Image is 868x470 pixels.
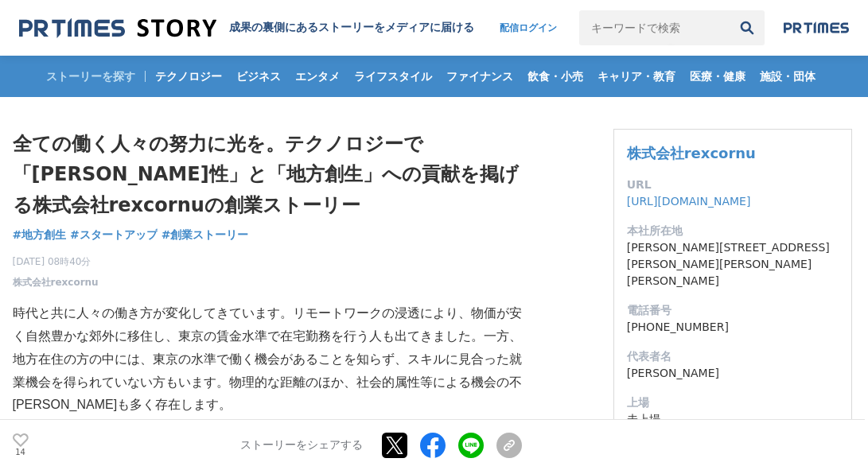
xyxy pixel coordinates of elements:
h2: 成果の裏側にあるストーリーをメディアに届ける [229,21,474,35]
span: 飲食・小売 [521,69,590,84]
span: ファイナンス [440,69,520,84]
h1: 全ての働く人々の努力に光を。テクノロジーで「[PERSON_NAME]性」と「地方創生」への貢献を掲げる株式会社rexcornuの創業ストーリー [13,129,522,220]
span: #地方創生 [13,227,67,242]
a: 株式会社rexcornu [627,145,756,161]
a: ビジネス [230,56,287,97]
a: #地方創生 [13,227,67,243]
dt: 電話番号 [627,302,839,319]
a: 施設・団体 [753,56,822,97]
dt: 代表者名 [627,348,839,365]
span: ビジネス [230,69,287,84]
span: [DATE] 08時40分 [13,254,99,269]
a: [URL][DOMAIN_NAME] [627,195,751,208]
span: テクノロジー [149,69,228,84]
dt: URL [627,177,839,193]
a: 医療・健康 [683,56,752,97]
dd: [PERSON_NAME][STREET_ADDRESS][PERSON_NAME][PERSON_NAME][PERSON_NAME] [627,239,839,289]
a: 株式会社rexcornu [13,275,99,289]
dd: 未上場 [627,411,839,428]
a: エンタメ [289,56,346,97]
span: 医療・健康 [683,69,752,84]
p: ストーリーをシェアする [240,438,363,453]
a: 成果の裏側にあるストーリーをメディアに届ける 成果の裏側にあるストーリーをメディアに届ける [19,17,474,39]
a: ライフスタイル [348,56,438,97]
dt: 本社所在地 [627,223,839,239]
dt: 上場 [627,394,839,411]
input: キーワードで検索 [579,10,730,45]
p: 時代と共に人々の働き方が変化してきています。リモートワークの浸透により、物価が安く自然豊かな郊外に移住し、東京の賃金水準で在宅勤務を行う人も出てきました。一方、地方在住の方の中には、東京の水準で... [13,302,522,417]
img: 成果の裏側にあるストーリーをメディアに届ける [19,17,216,39]
span: #創業ストーリー [162,227,249,242]
a: ファイナンス [440,56,520,97]
p: 14 [13,449,29,456]
dd: [PERSON_NAME] [627,365,839,382]
a: 配信ログイン [484,10,573,45]
span: 施設・団体 [753,69,822,84]
a: #創業ストーリー [162,227,249,243]
a: 飲食・小売 [521,56,590,97]
a: #スタートアップ [70,227,158,243]
dd: [PHONE_NUMBER] [627,319,839,336]
span: エンタメ [289,69,346,84]
img: prtimes [784,21,849,34]
span: ライフスタイル [348,69,438,84]
button: 検索 [730,10,765,45]
a: テクノロジー [149,56,228,97]
a: キャリア・教育 [591,56,682,97]
span: #スタートアップ [70,227,158,242]
span: キャリア・教育 [591,69,682,84]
